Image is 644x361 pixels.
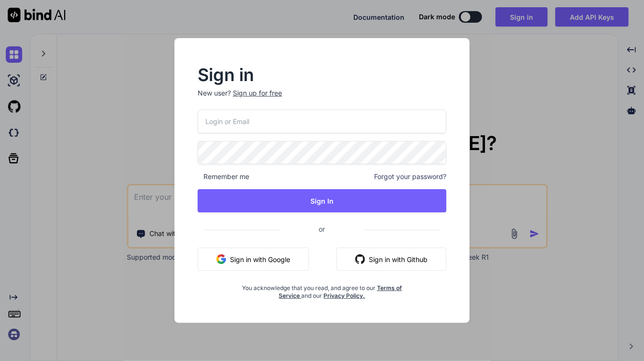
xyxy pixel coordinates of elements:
[280,217,363,241] span: or
[336,248,446,271] button: Sign in with Github
[216,254,226,264] img: google
[374,172,446,181] span: Forgot your password?
[198,248,309,271] button: Sign in with Google
[198,67,446,83] h2: Sign in
[233,88,282,98] div: Sign up for free
[198,172,249,181] span: Remember me
[198,110,446,133] input: Login or Email
[198,88,446,110] p: New user?
[355,254,365,264] img: github
[239,278,405,300] div: You acknowledge that you read, and agree to our and our
[198,189,446,212] button: Sign In
[323,292,365,299] a: Privacy Policy.
[279,284,402,299] a: Terms of Service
